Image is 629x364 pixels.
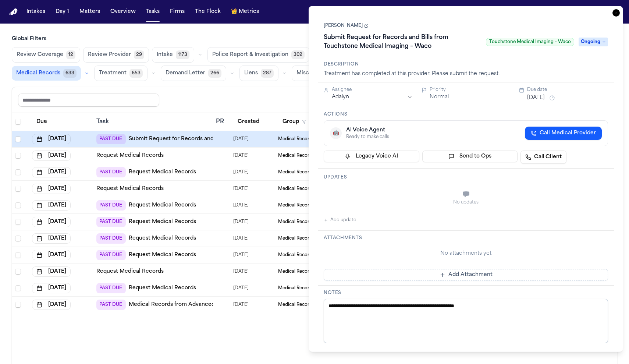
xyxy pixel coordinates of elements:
[63,69,77,78] span: 633
[324,174,608,180] h3: Updates
[88,51,131,59] span: Review Provider
[324,216,356,225] button: Add update
[324,70,608,78] div: Treatment has completed at this provider. Please submit the request.
[324,112,608,117] h3: Actions
[486,38,574,46] span: Touchstone Medical Imaging – Waco
[107,5,139,18] button: Overview
[32,300,71,310] button: [DATE]
[527,87,608,93] div: Due date
[324,199,608,205] div: No updates
[9,8,18,15] a: Home
[9,8,18,15] img: Finch Logo
[525,127,602,140] button: Call Medical Provider
[548,93,557,102] button: Snooze task
[129,69,143,78] span: 653
[430,93,449,101] button: Normal
[332,87,413,93] div: Assignee
[324,151,419,162] button: Legacy Voice AI
[12,66,81,81] button: Medical Records633
[77,5,103,18] button: Matters
[324,290,608,296] h3: Notes
[430,87,511,93] div: Priority
[540,130,596,137] span: Call Medical Provider
[527,94,545,102] button: [DATE]
[53,5,72,18] button: Day 1
[12,35,617,43] h3: Global Filters
[12,47,80,63] button: Review Coverage12
[66,50,75,59] span: 12
[292,66,354,81] button: Miscellaneous169
[296,70,334,77] span: Miscellaneous
[520,151,566,164] a: Call Client
[579,38,608,46] span: Ongoing
[324,235,608,241] h3: Attachments
[152,47,194,63] button: Intake1173
[324,23,369,29] a: [PERSON_NAME]
[261,69,274,78] span: 287
[324,269,608,281] button: Add Attachment
[161,66,226,81] button: Demand Letter266
[207,47,309,63] button: Police Report & Investigation302
[324,250,608,257] div: No attachments yet
[17,51,63,59] span: Review Coverage
[176,50,189,59] span: 1173
[422,151,518,162] button: Send to Ops
[333,130,339,137] span: 🤖
[166,70,205,77] span: Demand Letter
[321,32,483,52] h1: Submit Request for Records and Bills from Touchstone Medical Imaging – Waco
[99,70,127,77] span: Treatment
[167,5,188,18] button: Firms
[83,47,149,63] button: Review Provider29
[24,5,48,18] button: Intakes
[208,69,221,78] span: 266
[324,61,608,67] h3: Description
[212,51,288,59] span: Police Report & Investigation
[228,5,262,18] button: crownMetrics
[346,127,389,134] div: AI Voice Agent
[16,70,60,77] span: Medical Records
[346,134,389,140] div: Ready to make calls
[244,70,258,77] span: Liens
[192,5,224,18] button: The Flock
[157,51,173,59] span: Intake
[94,66,148,81] button: Treatment653
[239,66,278,81] button: Liens287
[134,50,144,59] span: 29
[291,50,305,59] span: 302
[143,5,163,18] button: Tasks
